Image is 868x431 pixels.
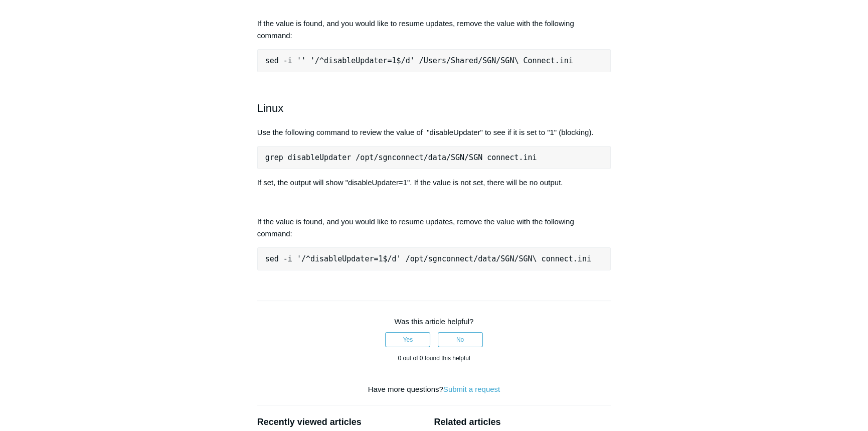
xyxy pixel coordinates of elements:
[438,332,483,347] button: This article was not helpful
[443,385,500,393] a: Submit a request
[398,355,470,362] span: 0 out of 0 found this helpful
[257,216,611,240] p: If the value is found, and you would like to resume updates, remove the value with the following ...
[257,415,424,429] h2: Recently viewed articles
[395,317,474,326] span: Was this article helpful?
[257,247,611,270] pre: sed -i '/^disableUpdater=1$/d' /opt/sgnconnect/data/SGN/SGN\ connect.ini
[434,415,611,429] h2: Related articles
[385,332,430,347] button: This article was helpful
[257,49,611,72] pre: sed -i '' '/^disableUpdater=1$/d' /Users/Shared/SGN/SGN\ Connect.ini
[257,177,611,189] p: If set, the output will show "disableUpdater=1". If the value is not set, there will be no output.
[257,384,611,395] div: Have more questions?
[257,99,611,117] h2: Linux
[257,146,611,169] pre: grep disableUpdater /opt/sgnconnect/data/SGN/SGN connect.ini
[257,18,611,42] p: If the value is found, and you would like to resume updates, remove the value with the following ...
[257,126,611,138] p: Use the following command to review the value of "disableUpdater" to see if it is set to "1" (blo...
